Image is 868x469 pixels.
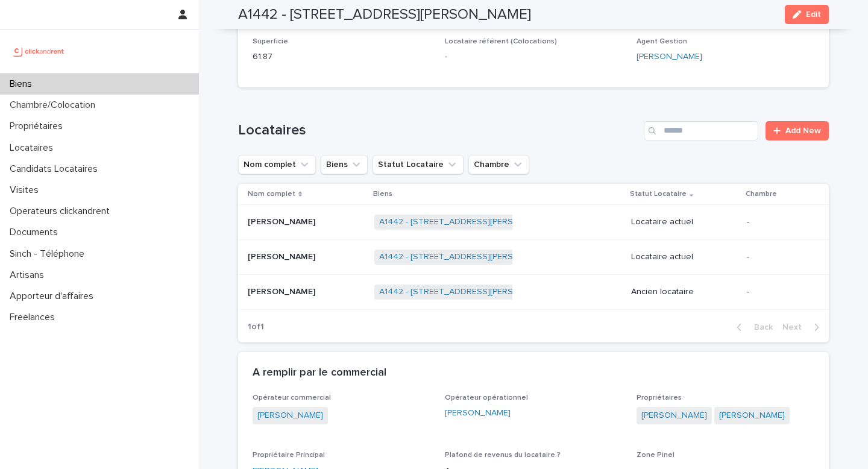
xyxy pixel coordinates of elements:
[445,452,561,459] span: Plafond de revenus du locataire ?
[238,274,829,309] tr: [PERSON_NAME][PERSON_NAME] A1442 - [STREET_ADDRESS][PERSON_NAME] Ancien locataire-
[719,409,785,422] a: [PERSON_NAME]
[746,187,777,201] p: Chambre
[253,51,430,63] p: 61.87
[5,312,64,323] p: Freelances
[5,206,119,217] p: Operateurs clickandrent
[782,323,809,332] span: Next
[785,127,821,135] span: Add New
[785,5,829,24] button: Edit
[238,312,274,342] p: 1 of 1
[253,367,386,380] h2: A remplir par le commercial
[637,452,675,459] span: Zone Pinel
[445,407,511,420] a: [PERSON_NAME]
[5,99,105,111] p: Chambre/Colocation
[637,51,702,63] a: [PERSON_NAME]
[747,252,810,262] p: -
[248,285,318,297] p: [PERSON_NAME]
[5,184,48,196] p: Visites
[248,215,318,227] p: [PERSON_NAME]
[445,38,557,45] span: Locataire référent (Colocations)
[641,409,707,422] a: [PERSON_NAME]
[5,227,68,238] p: Documents
[631,287,737,297] p: Ancien locataire
[379,287,556,297] a: A1442 - [STREET_ADDRESS][PERSON_NAME]
[253,38,288,45] span: Superficie
[806,10,821,19] span: Edit
[747,217,810,227] p: -
[631,217,737,227] p: Locataire actuel
[630,187,687,201] p: Statut Locataire
[238,155,316,174] button: Nom complet
[379,252,556,262] a: A1442 - [STREET_ADDRESS][PERSON_NAME]
[747,287,810,297] p: -
[379,217,556,227] a: A1442 - [STREET_ADDRESS][PERSON_NAME]
[373,187,392,201] p: Biens
[766,121,829,140] a: Add New
[637,38,687,45] span: Agent Gestion
[257,409,323,422] a: [PERSON_NAME]
[238,239,829,274] tr: [PERSON_NAME][PERSON_NAME] A1442 - [STREET_ADDRESS][PERSON_NAME] Locataire actuel-
[468,155,529,174] button: Chambre
[321,155,368,174] button: Biens
[10,39,68,63] img: UCB0brd3T0yccxBKYDjQ
[5,142,63,154] p: Locataires
[445,394,528,401] span: Opérateur opérationnel
[5,269,54,281] p: Artisans
[238,122,639,139] h1: Locataires
[5,78,42,90] p: Biens
[248,250,318,262] p: [PERSON_NAME]
[445,51,623,63] p: -
[238,6,531,24] h2: A1442 - [STREET_ADDRESS][PERSON_NAME]
[373,155,464,174] button: Statut Locataire
[5,291,103,302] p: Apporteur d'affaires
[248,187,295,201] p: Nom complet
[5,121,72,132] p: Propriétaires
[637,394,682,401] span: Propriétaires
[747,323,773,332] span: Back
[5,248,94,260] p: Sinch - Téléphone
[253,394,331,401] span: Opérateur commercial
[644,121,758,140] input: Search
[5,163,107,175] p: Candidats Locataires
[631,252,737,262] p: Locataire actuel
[238,205,829,240] tr: [PERSON_NAME][PERSON_NAME] A1442 - [STREET_ADDRESS][PERSON_NAME] Locataire actuel-
[778,322,829,333] button: Next
[727,322,778,333] button: Back
[253,452,325,459] span: Propriétaire Principal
